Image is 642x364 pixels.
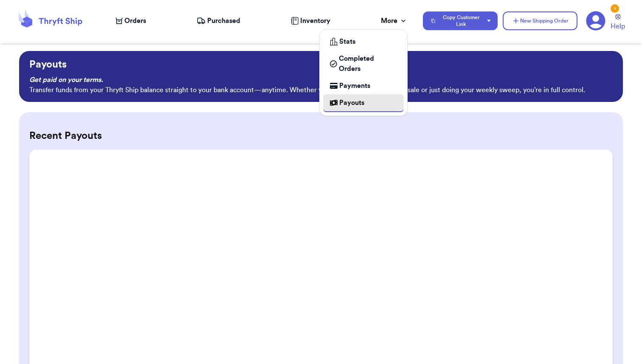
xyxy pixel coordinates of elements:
[381,16,408,26] div: More
[339,54,397,74] span: Completed Orders
[611,21,625,31] span: Help
[423,11,498,30] button: Copy Customer Link
[323,50,404,77] a: Completed Orders
[29,75,612,85] p: Get paid on your terms.
[323,77,404,94] a: Payments
[207,16,240,26] span: Purchased
[611,14,625,31] a: Help
[197,16,240,26] a: Purchased
[339,98,364,108] span: Payouts
[29,129,612,143] h2: Recent Payouts
[291,16,330,26] a: Inventory
[323,33,404,50] a: Stats
[29,58,612,71] p: Payouts
[586,11,605,31] a: 1
[115,16,146,26] a: Orders
[300,16,330,26] span: Inventory
[323,94,404,112] a: Payouts
[503,11,577,30] button: New Shipping Order
[339,37,355,47] span: Stats
[124,16,146,26] span: Orders
[339,81,370,91] span: Payments
[29,85,612,95] p: Transfer funds from your Thryft Ship balance straight to your bank account—anytime. Whether you'r...
[611,4,619,13] div: 1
